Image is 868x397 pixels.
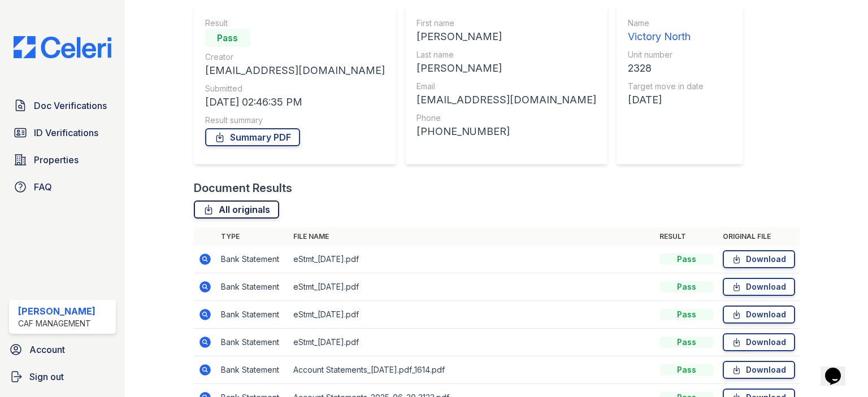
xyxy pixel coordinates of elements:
[659,337,714,348] div: Pass
[5,338,120,361] a: Account
[289,329,655,356] td: eStmt_[DATE].pdf
[718,228,800,246] th: Original file
[723,278,795,296] a: Download
[34,180,52,194] span: FAQ
[216,356,289,384] td: Bank Statement
[216,273,289,301] td: Bank Statement
[216,329,289,356] td: Bank Statement
[723,250,795,268] a: Download
[289,301,655,329] td: eStmt_[DATE].pdf
[205,115,385,126] div: Result summary
[34,99,107,112] span: Doc Verifications
[659,281,714,293] div: Pass
[9,176,116,198] a: FAQ
[9,149,116,171] a: Properties
[628,92,704,108] div: [DATE]
[205,51,385,63] div: Creator
[29,370,64,383] span: Sign out
[628,60,704,76] div: 2328
[205,29,250,47] div: Pass
[9,94,116,117] a: Doc Verifications
[205,18,385,29] div: Result
[723,333,795,351] a: Download
[655,228,718,246] th: Result
[289,246,655,273] td: eStmt_[DATE].pdf
[416,18,596,29] div: First name
[18,318,96,329] div: CAF Management
[723,306,795,324] a: Download
[289,356,655,384] td: Account Statements_[DATE].pdf_1614.pdf
[194,180,292,196] div: Document Results
[628,49,704,60] div: Unit number
[205,94,385,110] div: [DATE] 02:46:35 PM
[216,246,289,273] td: Bank Statement
[416,81,596,92] div: Email
[659,364,714,376] div: Pass
[289,273,655,301] td: eStmt_[DATE].pdf
[416,49,596,60] div: Last name
[194,200,279,219] a: All originals
[289,228,655,246] th: File name
[416,29,596,45] div: [PERSON_NAME]
[416,124,596,139] div: [PHONE_NUMBER]
[9,121,116,144] a: ID Verifications
[628,18,704,29] div: Name
[416,92,596,108] div: [EMAIL_ADDRESS][DOMAIN_NAME]
[205,63,385,78] div: [EMAIL_ADDRESS][DOMAIN_NAME]
[5,365,120,388] a: Sign out
[628,29,704,45] div: Victory North
[34,153,79,167] span: Properties
[416,60,596,76] div: [PERSON_NAME]
[34,126,98,139] span: ID Verifications
[205,128,300,146] a: Summary PDF
[628,81,704,92] div: Target move in date
[5,36,120,58] img: CE_Logo_Blue-a8612792a0a2168367f1c8372b55b34899dd931a85d93a1a3d3e32e68fde9ad4.png
[18,304,96,318] div: [PERSON_NAME]
[628,18,704,45] a: Name Victory North
[821,352,857,386] iframe: chat widget
[205,83,385,94] div: Submitted
[659,309,714,320] div: Pass
[216,301,289,329] td: Bank Statement
[216,228,289,246] th: Type
[723,361,795,379] a: Download
[659,254,714,265] div: Pass
[29,343,65,356] span: Account
[416,112,596,124] div: Phone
